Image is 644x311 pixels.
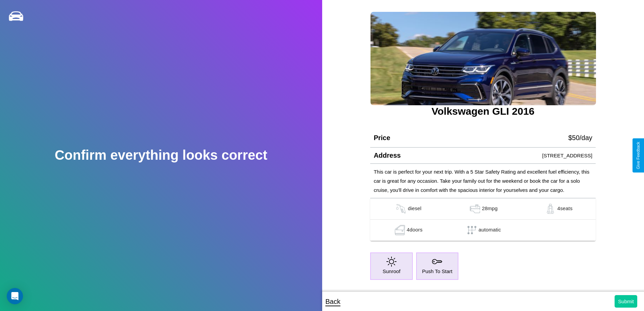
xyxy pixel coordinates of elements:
p: 4 seats [557,204,572,214]
button: Submit [615,295,637,308]
p: This car is perfect for your next trip. With a 5 Star Safety Rating and excellent fuel efficiency... [374,167,592,195]
p: diesel [408,204,421,214]
p: Push To Start [422,267,453,276]
img: gas [394,204,408,214]
p: 4 doors [407,225,423,235]
h2: Confirm everything looks correct [55,148,267,163]
h4: Address [374,152,401,159]
p: automatic [479,225,501,235]
img: gas [468,204,482,214]
p: 28 mpg [482,204,498,214]
div: Open Intercom Messenger [7,288,23,304]
p: Back [326,295,340,308]
h3: Volkswagen GLI 2016 [370,106,596,117]
img: gas [393,225,407,235]
p: [STREET_ADDRESS] [542,151,592,160]
h4: Price [374,134,390,142]
img: gas [544,204,557,214]
table: simple table [370,198,596,241]
p: Sunroof [383,267,401,276]
p: $ 50 /day [568,132,592,144]
div: Give Feedback [636,142,641,169]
